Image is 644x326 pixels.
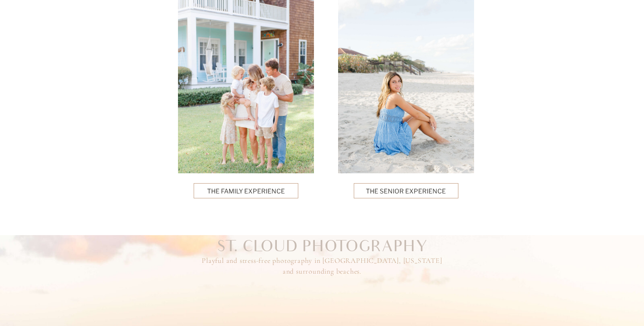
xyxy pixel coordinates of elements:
h3: Playful and stress-free photography in [GEOGRAPHIC_DATA], [US_STATE] and surrounding beaches. [200,255,444,279]
h2: St. Cloud Photography [98,239,546,257]
a: The Senior Experience [366,186,446,195]
a: The Family Experience [207,186,285,196]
